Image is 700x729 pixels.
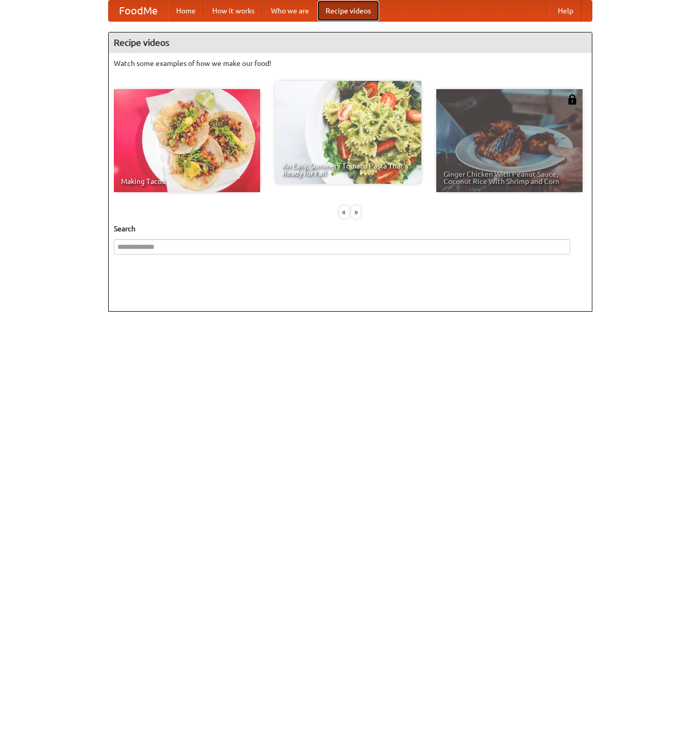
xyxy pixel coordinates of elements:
p: Watch some examples of how we make our food! [114,58,587,69]
h5: Search [114,224,587,234]
a: Home [168,1,204,21]
a: FoodMe [109,1,168,21]
a: Help [550,1,582,21]
span: An Easy, Summery Tomato Pasta That's Ready for Fall [282,162,414,177]
div: » [351,206,361,218]
a: How it works [204,1,263,21]
a: Who we are [263,1,317,21]
h4: Recipe videos [109,32,592,53]
a: Recipe videos [317,1,379,21]
a: An Easy, Summery Tomato Pasta That's Ready for Fall [275,81,421,184]
span: Making Tacos [121,178,253,185]
div: « [339,206,349,218]
a: Making Tacos [114,89,260,192]
img: 483408.png [567,94,577,105]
